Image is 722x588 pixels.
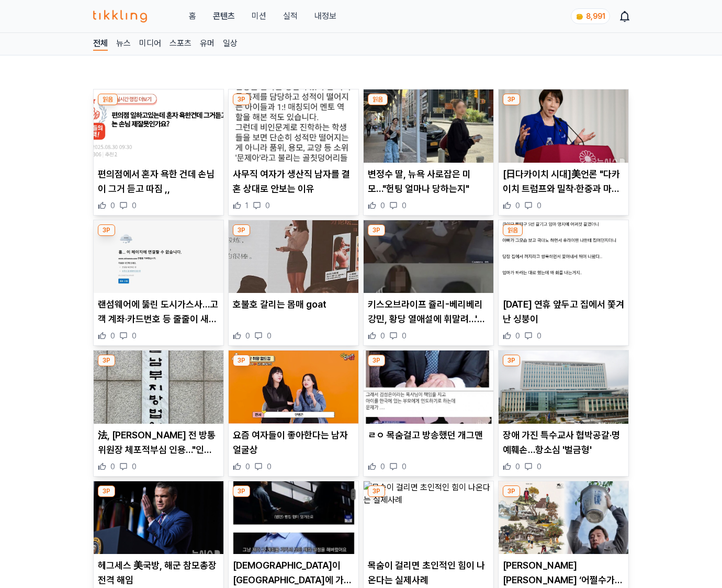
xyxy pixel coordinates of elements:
[515,200,520,211] span: 0
[380,331,385,341] span: 0
[498,89,629,216] div: 3P [日다카이치 시대]美언론 "다카이치 트럼프와 밀착·한중과 마찰 가능성" [日다카이치 시대]美언론 "다카이치 트럼프와 밀착·한중과 마찰 가능성" 0 0
[98,297,219,326] p: 랜섬웨어에 뚫린 도시가스사…고객 계좌·카드번호 등 줄줄이 새나갔다
[110,461,115,472] span: 0
[380,461,385,472] span: 0
[94,350,223,424] img: 法, 이진숙 전 방통위원장 체포적부심 인용…"인신구금 신중해야"
[98,94,118,105] div: 읽음
[503,428,624,457] p: 장애 가진 특수교사 협박공갈·명예훼손…항소심 '벌금형'
[110,200,115,211] span: 0
[245,200,249,211] span: 1
[368,94,388,105] div: 읽음
[132,200,137,211] span: 0
[368,485,385,497] div: 3P
[364,350,493,424] img: ㄹㅇ 목숨걸고 방송했던 개그맨
[93,220,224,346] div: 3P 랜섬웨어에 뚫린 도시가스사…고객 계좌·카드번호 등 줄줄이 새나갔다 랜섬웨어에 뚫린 도시가스사…고객 계좌·카드번호 등 줄줄이 새나갔다 0 0
[93,89,224,216] div: 읽음 편의점에서 혼자 욕한 건데 손님이 그거 듣고 따짐 ,, 편의점에서 혼자 욕한 건데 손님이 그거 듣고 따짐 ,, 0 0
[233,224,250,236] div: 3P
[267,331,272,341] span: 0
[245,461,250,472] span: 0
[368,224,385,236] div: 3P
[402,200,407,211] span: 0
[98,355,115,366] div: 3P
[503,94,520,105] div: 3P
[402,331,407,341] span: 0
[93,37,108,51] a: 전체
[368,355,385,366] div: 3P
[132,331,137,341] span: 0
[503,485,520,497] div: 3P
[515,461,520,472] span: 0
[229,350,358,424] img: 요즘 여자들이 좋아한다는 남자 얼굴상
[363,350,494,477] div: 3P ㄹㅇ 목숨걸고 방송했던 개그맨 ㄹㅇ 목숨걸고 방송했던 개그맨 0 0
[228,350,359,477] div: 3P 요즘 여자들이 좋아한다는 남자 얼굴상 요즘 여자들이 좋아한다는 남자 얼굴상 0 0
[94,89,223,163] img: 편의점에서 혼자 욕한 건데 손님이 그거 듣고 따짐 ,,
[200,37,215,51] a: 유머
[110,331,115,341] span: 0
[223,37,238,51] a: 일상
[368,558,489,587] p: 목숨이 걸리면 초인적인 힘이 나온다는 실제사례
[213,10,235,22] a: 콘텐츠
[498,350,629,477] div: 3P 장애 가진 특수교사 협박공갈·명예훼손…항소심 '벌금형' 장애 가진 특수교사 협박공갈·명예훼손…항소심 '벌금형' 0 0
[229,89,358,163] img: 사무직 여자가 생산직 남자를 결혼 상대로 안보는 이유
[503,355,520,366] div: 3P
[368,297,489,326] p: 키스오브라이프 쥴리-베리베리 강민, 황당 열애설에 휘말려…'유출 CCTV' 속 남성, 강민 아닌 것으로 확인
[586,12,605,20] span: 8,991
[537,331,541,341] span: 0
[233,428,354,457] p: 요즘 여자들이 좋아한다는 남자 얼굴상
[252,10,266,22] button: 미션
[537,200,541,211] span: 0
[229,481,358,555] img: 한국인들이 캄보디아에 가면 절대 안되는 이유 ㄷㄷㄷ ,,
[499,350,628,424] img: 장애 가진 특수교사 협박공갈·명예훼손…항소심 '벌금형'
[402,461,407,472] span: 0
[364,481,493,555] img: 목숨이 걸리면 초인적인 힘이 나온다는 실제사례
[233,94,250,105] div: 3P
[498,220,629,346] div: 읽음 추석 연휴 앞두고 집에서 쫓겨난 싱붕이 [DATE] 연휴 앞두고 집에서 쫓겨난 싱붕이 0 0
[189,10,196,22] a: 홈
[571,8,608,24] a: coin 8,991
[380,200,385,211] span: 0
[116,37,131,51] a: 뉴스
[364,89,493,163] img: 변정수 딸, 뉴욕 사로잡은 미모…"헌팅 얼마나 당하는지"
[233,297,354,312] p: 호불호 갈리는 몸매 goat
[98,224,115,236] div: 3P
[93,10,147,22] img: 티끌링
[503,297,624,326] p: [DATE] 연휴 앞두고 집에서 쫓겨난 싱붕이
[170,37,191,51] a: 스포츠
[265,200,270,211] span: 0
[93,350,224,477] div: 3P 法, 이진숙 전 방통위원장 체포적부심 인용…"인신구금 신중해야" 法, [PERSON_NAME] 전 방통위원장 체포적부심 인용…"인신구금 신중해야" 0 0
[98,485,115,497] div: 3P
[503,558,624,587] p: [PERSON_NAME] [PERSON_NAME] ‘어쩔수가없다’ 9일 연속 박스오피스 1위…평점 논란 속 반전 신드롬(+[PERSON_NAME] 감독, 흥행 요인, 마케팅 논란)
[576,13,584,21] img: coin
[364,220,493,293] img: 키스오브라이프 쥴리-베리베리 강민, 황당 열애설에 휘말려…'유출 CCTV' 속 남성, 강민 아닌 것으로 확인
[363,89,494,216] div: 읽음 변정수 딸, 뉴욕 사로잡은 미모…"헌팅 얼마나 당하는지" 변정수 딸, 뉴욕 사로잡은 미모…"헌팅 얼마나 당하는지" 0 0
[499,481,628,555] img: 이병헌 주연 ‘어쩔수가없다’ 9일 연속 박스오피스 1위…평점 논란 속 반전 신드롬(+박찬욱 감독, 흥행 요인, 마케팅 논란)
[368,428,489,443] p: ㄹㅇ 목숨걸고 방송했던 개그맨
[368,167,489,196] p: 변정수 딸, 뉴욕 사로잡은 미모…"헌팅 얼마나 당하는지"
[98,428,219,457] p: 法, [PERSON_NAME] 전 방통위원장 체포적부심 인용…"인신구금 신중해야"
[98,558,219,587] p: 헤그세스 美국방, 해군 참모총장 전격 해임
[283,10,298,22] a: 실적
[499,89,628,163] img: [日다카이치 시대]美언론 "다카이치 트럼프와 밀착·한중과 마찰 가능성"
[537,461,541,472] span: 0
[503,224,523,236] div: 읽음
[132,461,137,472] span: 0
[98,167,219,196] p: 편의점에서 혼자 욕한 건데 손님이 그거 듣고 따짐 ,,
[503,167,624,196] p: [日다카이치 시대]美언론 "다카이치 트럼프와 밀착·한중과 마찰 가능성"
[245,331,250,341] span: 0
[94,220,223,293] img: 랜섬웨어에 뚫린 도시가스사…고객 계좌·카드번호 등 줄줄이 새나갔다
[228,89,359,216] div: 3P 사무직 여자가 생산직 남자를 결혼 상대로 안보는 이유 사무직 여자가 생산직 남자를 결혼 상대로 안보는 이유 1 0
[233,485,250,497] div: 3P
[233,167,354,196] p: 사무직 여자가 생산직 남자를 결혼 상대로 안보는 이유
[267,461,272,472] span: 0
[228,220,359,346] div: 3P 호불호 갈리는 몸매 goat 호불호 갈리는 몸매 goat 0 0
[499,220,628,293] img: 추석 연휴 앞두고 집에서 쫓겨난 싱붕이
[515,331,520,341] span: 0
[233,558,354,587] p: [DEMOGRAPHIC_DATA]이 [GEOGRAPHIC_DATA]에 가면 절대 안되는 이유 ㄷㄷㄷ ,,
[229,220,358,293] img: 호불호 갈리는 몸매 goat
[314,10,336,22] a: 내정보
[363,220,494,346] div: 3P 키스오브라이프 쥴리-베리베리 강민, 황당 열애설에 휘말려…'유출 CCTV' 속 남성, 강민 아닌 것으로 확인 키스오브라이프 쥴리-베리베리 강민, 황당 열애설에 휘말려…'...
[233,355,250,366] div: 3P
[94,481,223,555] img: 헤그세스 美국방, 해군 참모총장 전격 해임
[139,37,161,51] a: 미디어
